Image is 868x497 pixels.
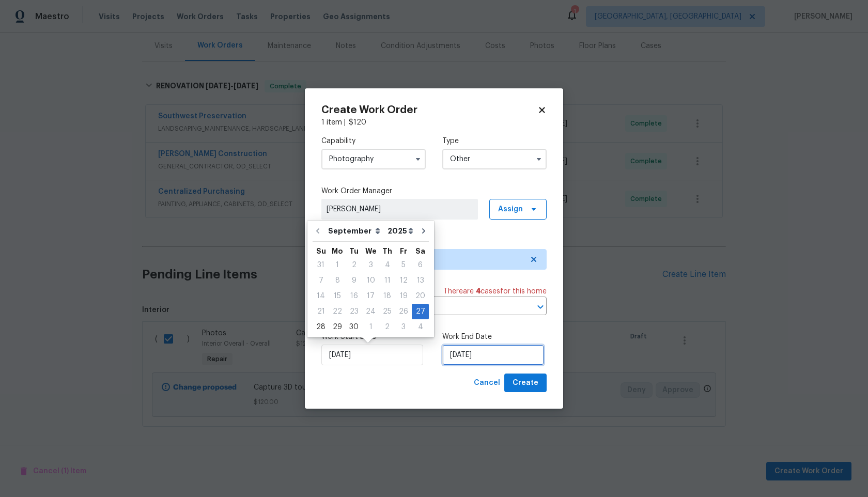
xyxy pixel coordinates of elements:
abbr: Monday [332,247,343,255]
span: Assign [498,204,523,214]
abbr: Thursday [382,247,392,255]
button: Go to next month [416,221,431,241]
div: Thu Sep 04 2025 [379,257,395,273]
abbr: Sunday [316,247,326,255]
div: Tue Sep 02 2025 [346,257,362,273]
div: 28 [313,320,329,334]
div: 15 [329,289,346,303]
div: 17 [362,289,379,303]
button: Show options [412,153,424,165]
abbr: Wednesday [365,247,377,255]
div: Sun Sep 28 2025 [313,319,329,335]
div: Sun Sep 07 2025 [313,273,329,288]
div: 3 [362,258,379,272]
div: Wed Oct 01 2025 [362,319,379,335]
button: Open [533,300,548,314]
select: Month [326,223,385,239]
div: Sun Sep 21 2025 [313,304,329,319]
div: Wed Sep 03 2025 [362,257,379,273]
div: 14 [313,289,329,303]
span: Create [513,377,538,390]
span: $ 120 [349,119,366,126]
button: Cancel [470,374,504,393]
div: Tue Sep 16 2025 [346,288,362,304]
div: 27 [412,304,429,319]
div: 30 [346,320,362,334]
div: 26 [395,304,412,319]
label: Work Order Manager [321,186,547,196]
div: 11 [379,273,395,288]
div: 4 [412,320,429,334]
div: 2 [346,258,362,272]
div: 25 [379,304,395,319]
div: Thu Sep 11 2025 [379,273,395,288]
div: 31 [313,258,329,272]
button: Create [504,374,547,393]
label: Trade Partner [321,236,547,246]
button: Show options [533,153,545,165]
div: Wed Sep 24 2025 [362,304,379,319]
h2: Create Work Order [321,105,537,115]
span: [PERSON_NAME] [327,204,473,214]
div: 9 [346,273,362,288]
input: Select... [321,149,426,169]
div: Mon Sep 29 2025 [329,319,346,335]
div: 29 [329,320,346,334]
label: Capability [321,136,426,146]
div: Thu Oct 02 2025 [379,319,395,335]
button: Go to previous month [310,221,326,241]
abbr: Saturday [415,247,425,255]
div: Sat Sep 13 2025 [412,273,429,288]
div: Fri Oct 03 2025 [395,319,412,335]
div: Fri Sep 26 2025 [395,304,412,319]
span: 4 [476,288,481,295]
div: Mon Sep 15 2025 [329,288,346,304]
div: Mon Sep 01 2025 [329,257,346,273]
div: 4 [379,258,395,272]
span: Cancel [474,377,500,390]
div: 2 [379,320,395,334]
div: 1 [329,258,346,272]
label: Type [442,136,547,146]
div: 18 [379,289,395,303]
div: Mon Sep 22 2025 [329,304,346,319]
div: Tue Sep 30 2025 [346,319,362,335]
label: Work End Date [442,332,547,342]
div: Thu Sep 25 2025 [379,304,395,319]
div: Sat Sep 06 2025 [412,257,429,273]
abbr: Friday [400,247,407,255]
div: Fri Sep 19 2025 [395,288,412,304]
input: M/D/YYYY [442,345,544,365]
div: Sun Aug 31 2025 [313,257,329,273]
div: 10 [362,273,379,288]
div: 1 item | [321,117,547,128]
div: Tue Sep 23 2025 [346,304,362,319]
div: 12 [395,273,412,288]
div: 3 [395,320,412,334]
div: 5 [395,258,412,272]
input: M/D/YYYY [321,345,423,365]
div: Mon Sep 08 2025 [329,273,346,288]
div: 13 [412,273,429,288]
div: Sat Sep 27 2025 [412,304,429,319]
div: 16 [346,289,362,303]
div: Wed Sep 10 2025 [362,273,379,288]
div: 23 [346,304,362,319]
div: 7 [313,273,329,288]
div: Wed Sep 17 2025 [362,288,379,304]
div: Sun Sep 14 2025 [313,288,329,304]
span: There are case s for this home [443,286,547,297]
div: 19 [395,289,412,303]
div: 8 [329,273,346,288]
div: 20 [412,289,429,303]
div: 1 [362,320,379,334]
div: 21 [313,304,329,319]
div: Fri Sep 12 2025 [395,273,412,288]
div: Thu Sep 18 2025 [379,288,395,304]
div: 24 [362,304,379,319]
div: 22 [329,304,346,319]
div: Fri Sep 05 2025 [395,257,412,273]
input: Select... [442,149,547,169]
div: Sat Sep 20 2025 [412,288,429,304]
div: Tue Sep 09 2025 [346,273,362,288]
